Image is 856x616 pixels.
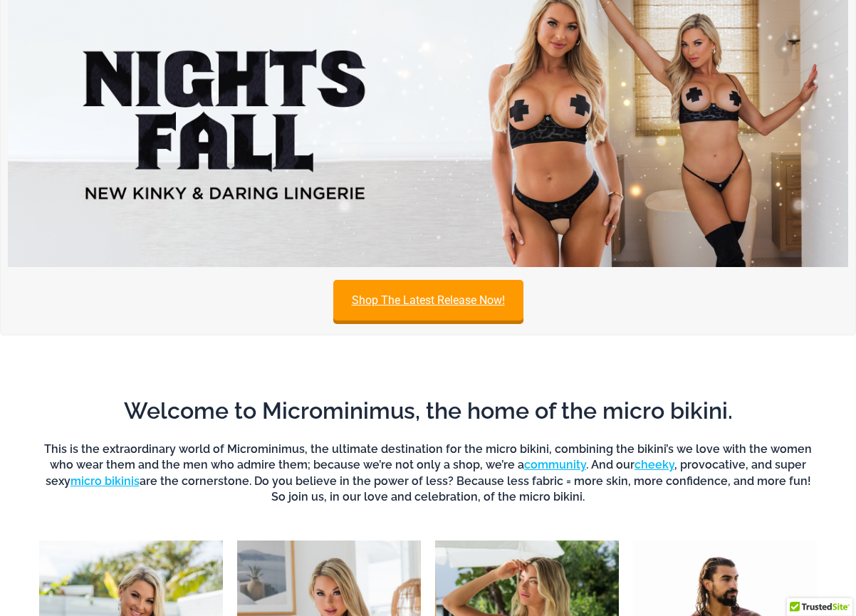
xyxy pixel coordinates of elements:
a: Shop The Latest Release Now! [333,280,523,320]
h2: Welcome to Microminimus, the home of the micro bikini. [39,396,817,426]
a: cheeky [635,458,674,471]
h6: This is the extraordinary world of Microminimus, the ultimate destination for the micro bikini, c... [39,442,817,506]
a: community [524,458,586,471]
a: micro bikinis [71,474,140,488]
